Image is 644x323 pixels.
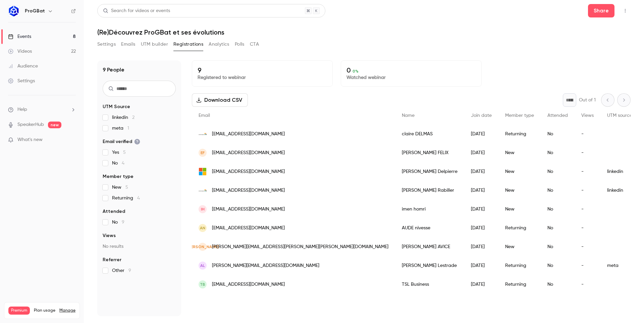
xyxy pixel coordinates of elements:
div: No [541,275,575,294]
div: - [575,219,600,237]
div: - [575,275,600,294]
div: Returning [498,219,541,237]
span: 9 [128,268,131,273]
div: [DATE] [464,256,498,275]
div: No [541,256,575,275]
span: ih [201,206,205,212]
a: Manage [59,308,75,313]
p: Watched webinar [346,74,476,81]
div: [DATE] [464,181,498,200]
span: [EMAIL_ADDRESS][DOMAIN_NAME] [212,131,285,138]
li: help-dropdown-opener [8,106,76,113]
span: UTM Source [103,103,130,110]
span: 4 [122,161,124,166]
span: [PERSON_NAME][EMAIL_ADDRESS][DOMAIN_NAME] [212,262,319,269]
span: 9 [122,220,124,225]
div: imen homri [395,200,464,219]
span: [EMAIL_ADDRESS][DOMAIN_NAME] [212,281,285,288]
div: Settings [8,78,35,84]
span: [EMAIL_ADDRESS][DOMAIN_NAME] [212,187,285,194]
div: [DATE] [464,275,498,294]
span: Email verified [103,138,140,145]
div: [PERSON_NAME] Delpierre [395,162,464,181]
p: Out of 1 [579,97,596,103]
span: [EMAIL_ADDRESS][DOMAIN_NAME] [212,206,285,213]
div: New [498,200,541,219]
div: No [541,125,575,143]
span: Referrer [103,257,121,263]
img: 85.cerfrance.fr [199,189,207,191]
div: - [575,162,600,181]
div: New [498,143,541,162]
button: UTM builder [141,39,168,50]
div: linkedin [600,162,639,181]
button: Share [588,4,614,17]
span: Help [17,106,27,113]
div: [PERSON_NAME] FELIX [395,143,464,162]
div: - [575,143,600,162]
span: 1 [127,126,129,131]
h1: (Re)Découvrez ProGBat et ses évolutions [97,28,631,36]
span: Returning [112,195,140,201]
div: [DATE] [464,237,498,256]
button: Settings [97,39,116,50]
div: Returning [498,256,541,275]
div: Videos [8,48,32,55]
span: EF [201,150,205,156]
div: - [575,181,600,200]
button: Download CSV [192,93,248,107]
div: [PERSON_NAME] Rabiller [395,181,464,200]
img: valdeloire.cerfrance.fr [199,133,207,135]
span: Other [112,267,131,274]
button: Registrations [173,39,203,50]
span: 4 [137,196,140,200]
div: [DATE] [464,162,498,181]
div: Returning [498,275,541,294]
div: - [575,256,600,275]
div: - [575,237,600,256]
h6: ProGBat [25,8,45,14]
span: Name [402,113,415,118]
div: No [541,143,575,162]
div: linkedin [600,181,639,200]
img: ProGBat [8,6,19,16]
span: linkedin [112,114,135,121]
div: meta [600,256,639,275]
p: No results [103,243,176,250]
div: [DATE] [464,143,498,162]
span: AL [200,263,205,269]
div: New [498,181,541,200]
section: facet-groups [103,103,176,274]
div: No [541,162,575,181]
span: No [112,160,124,167]
div: - [575,125,600,143]
p: 9 [198,66,327,74]
div: New [498,162,541,181]
span: Join date [471,113,492,118]
div: [PERSON_NAME] Lestrade [395,256,464,275]
span: new [48,122,61,128]
span: Member type [505,113,534,118]
span: New [112,184,128,191]
div: No [541,200,575,219]
button: CTA [250,39,259,50]
div: No [541,181,575,200]
span: Premium [8,307,30,315]
div: - [575,200,600,219]
span: 5 [125,185,128,190]
div: TSL Business [395,275,464,294]
span: 5 [123,150,126,155]
div: Audience [8,63,38,70]
span: An [200,225,205,231]
span: UTM source [607,113,632,118]
span: 2 [132,115,135,120]
div: Returning [498,125,541,143]
div: [PERSON_NAME] AVICE [395,237,464,256]
span: meta [112,125,129,132]
span: [EMAIL_ADDRESS][DOMAIN_NAME] [212,225,285,232]
span: TB [200,281,205,287]
span: Yes [112,149,126,156]
div: [DATE] [464,125,498,143]
p: Registered to webinar [198,74,327,81]
span: [EMAIL_ADDRESS][DOMAIN_NAME] [212,149,285,156]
